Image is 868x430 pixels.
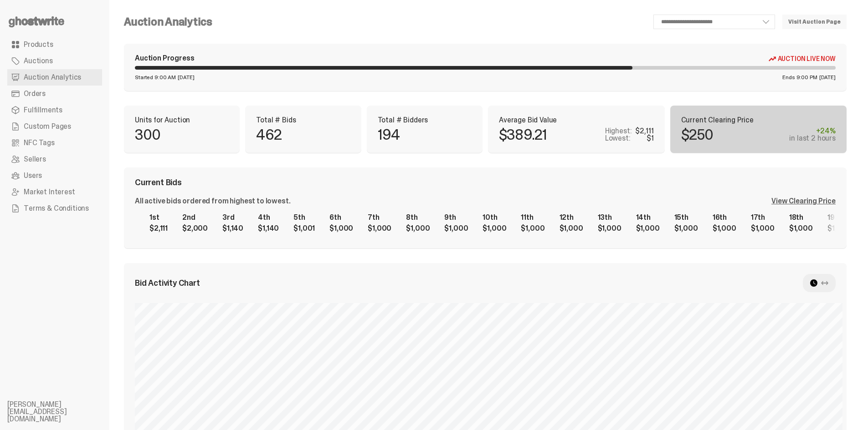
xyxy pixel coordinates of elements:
span: Auction Live Now [778,55,836,62]
a: Fulfillments [7,102,102,118]
div: +24% [789,127,836,135]
a: Products [7,36,102,53]
div: 12th [560,214,583,221]
a: Visit Auction Page [782,15,847,29]
span: NFC Tags [24,139,55,147]
div: $1,000 [827,225,851,232]
div: 4th [258,214,279,221]
span: Auction Analytics [24,74,81,81]
div: 8th [406,214,430,221]
div: All active bids ordered from highest to lowest. [135,197,290,205]
div: $1,000 [444,225,468,232]
p: 194 [378,127,400,142]
p: Highest: [605,127,632,135]
a: Auctions [7,53,102,69]
p: Total # Bids [256,116,350,124]
span: Custom Pages [24,123,71,130]
div: $1,000 [598,225,621,232]
h4: Auction Analytics [124,16,212,27]
div: $1,000 [751,225,775,232]
div: 1st [149,214,168,221]
div: $1,000 [329,225,353,232]
div: 6th [329,214,353,221]
a: Market Interest [7,184,102,200]
p: Total # Bidders [378,116,472,124]
div: $1,000 [789,225,813,232]
div: $2,111 [149,225,168,232]
a: Users [7,167,102,184]
div: 16th [713,214,736,221]
div: 17th [751,214,775,221]
div: 5th [293,214,315,221]
div: 11th [521,214,544,221]
div: $2,000 [182,225,208,232]
div: $1,000 [521,225,544,232]
div: $1,000 [636,225,660,232]
span: Bid Activity Chart [135,279,200,287]
span: [DATE] [178,75,194,80]
div: 7th [368,214,391,221]
span: Fulfillments [24,106,62,114]
div: $1,000 [674,225,698,232]
a: Auction Analytics [7,69,102,86]
p: Units for Auction [135,116,229,124]
div: $1,000 [406,225,430,232]
a: Orders [7,86,102,102]
div: 15th [674,214,698,221]
div: $1,000 [560,225,583,232]
div: 10th [483,214,506,221]
span: Sellers [24,156,46,163]
div: $1,000 [713,225,736,232]
div: 3rd [222,214,243,221]
div: $1 [647,135,654,142]
div: 2nd [182,214,208,221]
span: Products [24,41,53,48]
div: 19th [827,214,851,221]
p: Current Clearing Price [681,116,836,124]
li: [PERSON_NAME][EMAIL_ADDRESS][DOMAIN_NAME] [7,401,117,423]
span: Ends 9:00 PM [782,75,817,80]
p: Lowest: [605,135,631,142]
a: NFC Tags [7,135,102,151]
div: 14th [636,214,660,221]
div: $1,000 [483,225,506,232]
div: $1,001 [293,225,315,232]
a: Custom Pages [7,118,102,135]
p: 462 [256,127,282,142]
div: View Clearing Price [771,197,836,205]
span: Market Interest [24,188,75,196]
span: [DATE] [819,75,836,80]
div: $2,111 [635,127,653,135]
span: Terms & Conditions [24,205,89,212]
div: $1,140 [258,225,279,232]
div: $1,140 [222,225,243,232]
a: Sellers [7,151,102,167]
div: 18th [789,214,813,221]
a: Terms & Conditions [7,200,102,217]
span: Users [24,172,42,179]
div: 13th [598,214,621,221]
div: $1,000 [368,225,391,232]
div: in last 2 hours [789,135,836,142]
div: 9th [444,214,468,221]
span: Started 9:00 AM [135,75,176,80]
span: Current Bids [135,178,182,187]
p: Average Bid Value [499,116,654,124]
div: Auction Progress [135,55,194,62]
span: Orders [24,90,46,97]
p: 300 [135,127,161,142]
p: $389.21 [499,127,547,142]
span: Auctions [24,57,53,65]
p: $250 [681,127,714,142]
